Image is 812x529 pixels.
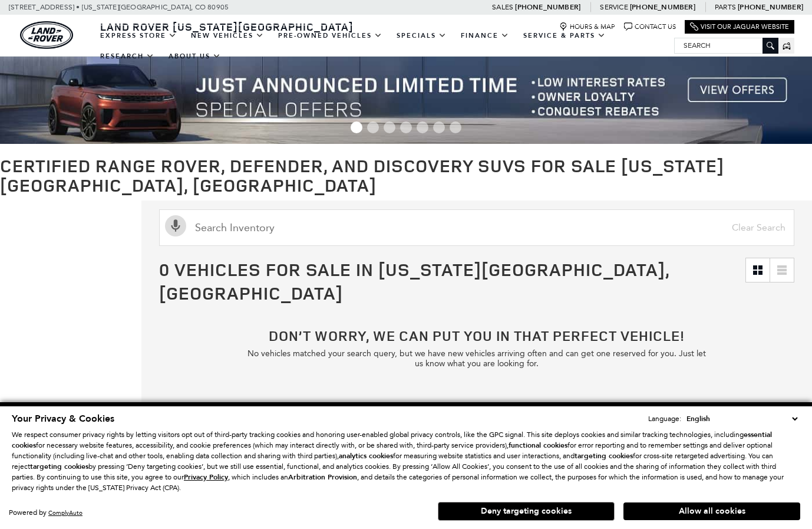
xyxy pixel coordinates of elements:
[450,121,461,133] span: Go to slide 7
[575,451,633,461] strong: targeting cookies
[623,502,800,520] button: Allow all cookies
[12,429,800,493] p: We respect consumer privacy rights by letting visitors opt out of third-party tracking cookies an...
[417,121,428,133] span: Go to slide 5
[159,257,669,305] span: 0 Vehicles for Sale in [US_STATE][GEOGRAPHIC_DATA], [GEOGRAPHIC_DATA]
[48,509,82,517] a: ComplyAuto
[161,46,228,67] a: About Us
[184,472,228,482] u: Privacy Policy
[384,121,395,133] span: Go to slide 3
[715,3,736,11] span: Parts
[9,509,82,517] div: Powered by
[690,22,789,31] a: Visit Our Jaguar Website
[630,2,695,12] a: [PHONE_NUMBER]
[9,3,229,11] a: [STREET_ADDRESS] • [US_STATE][GEOGRAPHIC_DATA], CO 80905
[559,22,615,31] a: Hours & Map
[492,3,513,11] span: Sales
[12,412,114,425] span: Your Privacy & Cookies
[20,21,73,49] a: land-rover
[738,2,803,12] a: [PHONE_NUMBER]
[93,25,184,46] a: EXPRESS STORE
[438,502,615,521] button: Deny targeting cookies
[675,38,778,52] input: Search
[93,46,161,67] a: Research
[454,25,516,46] a: Finance
[93,25,674,67] nav: Main Navigation
[20,21,73,49] img: Land Rover
[433,121,445,133] span: Go to slide 6
[271,25,390,46] a: Pre-Owned Vehicles
[367,121,379,133] span: Go to slide 2
[509,441,567,450] strong: functional cookies
[165,215,186,236] svg: Click to toggle on voice search
[624,22,676,31] a: Contact Us
[30,462,88,471] strong: targeting cookies
[247,328,707,343] h2: Don’t worry, we can put you in that perfect vehicle!
[600,3,628,11] span: Service
[93,19,361,34] a: Land Rover [US_STATE][GEOGRAPHIC_DATA]
[159,209,794,246] input: Search Inventory
[390,25,454,46] a: Specials
[184,473,228,481] a: Privacy Policy
[351,121,362,133] span: Go to slide 1
[516,25,613,46] a: Service & Parts
[684,413,800,425] select: Language Select
[648,415,681,422] div: Language:
[100,19,354,34] span: Land Rover [US_STATE][GEOGRAPHIC_DATA]
[339,451,393,461] strong: analytics cookies
[515,2,580,12] a: [PHONE_NUMBER]
[288,472,357,482] strong: Arbitration Provision
[247,349,707,369] p: No vehicles matched your search query, but we have new vehicles arriving often and can get one re...
[400,121,412,133] span: Go to slide 4
[184,25,271,46] a: New Vehicles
